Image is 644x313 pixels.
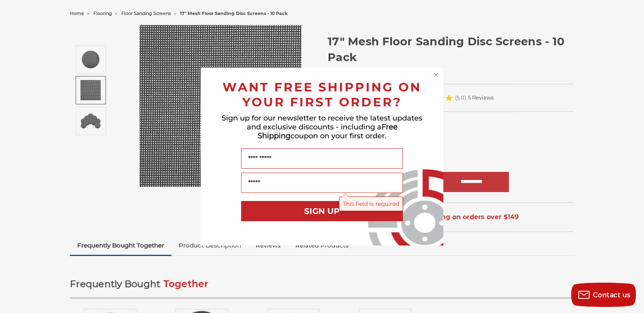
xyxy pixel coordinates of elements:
[258,123,398,140] span: Free Shipping
[571,283,636,307] button: Contact us
[593,291,631,299] span: Contact us
[222,80,422,110] span: WANT FREE SHIPPING ON YOUR FIRST ORDER?
[222,114,422,140] span: Sign up for our newsletter to receive the latest updates and exclusive discounts - including a co...
[241,201,403,221] button: SIGN UP
[432,71,440,79] button: Close dialog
